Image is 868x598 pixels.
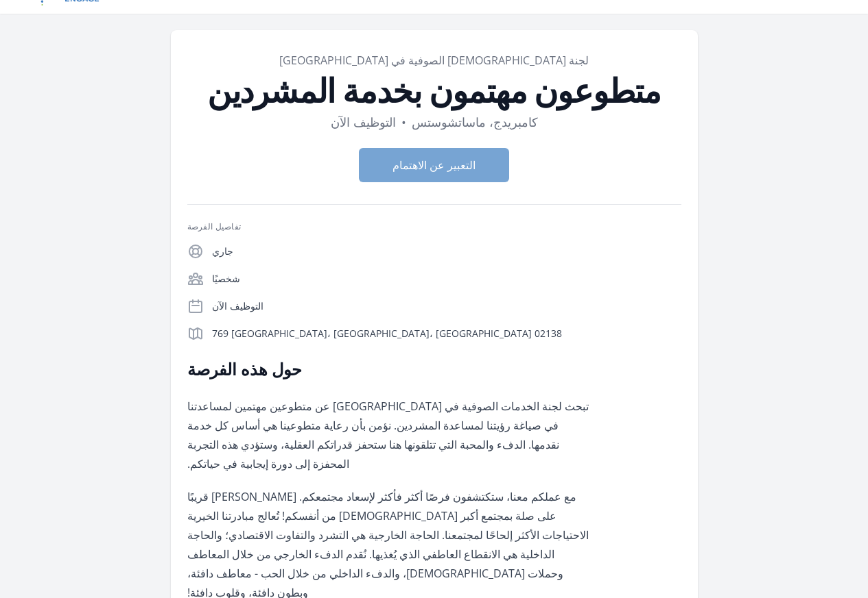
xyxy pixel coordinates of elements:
[279,53,589,68] a: لجنة [DEMOGRAPHIC_DATA] الصوفية في [GEOGRAPHIC_DATA]
[212,299,263,312] font: التوظيف الآن
[331,114,396,130] font: التوظيف الآن
[412,114,538,130] font: كامبريدج، ماساتشوستس
[359,148,509,182] button: التعبير عن الاهتمام
[401,114,406,130] font: •
[207,68,661,112] font: متطوعون مهتمون بخدمة المشردين
[212,327,562,340] font: 769 [GEOGRAPHIC_DATA]، [GEOGRAPHIC_DATA]، [GEOGRAPHIC_DATA] 02138
[212,245,233,258] font: جاري
[187,221,242,232] font: تفاصيل الفرصة
[212,272,240,285] font: شخصيًا
[392,158,476,173] font: التعبير عن الاهتمام
[187,358,302,380] font: حول هذه الفرصة
[187,399,589,471] font: تبحث لجنة الخدمات الصوفية في [GEOGRAPHIC_DATA] عن متطوعين مهتمين لمساعدتنا في صياغة رؤيتنا لمساعد...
